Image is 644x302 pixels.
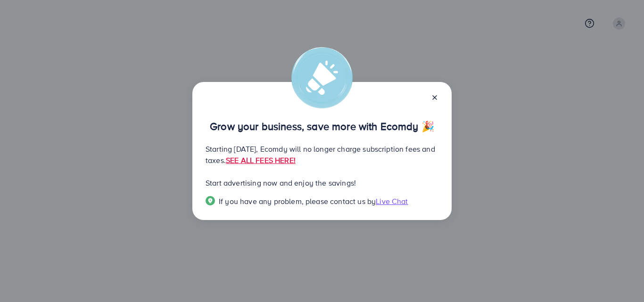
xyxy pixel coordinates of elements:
p: Start advertising now and enjoy the savings! [206,177,438,188]
span: If you have any problem, please contact us by [219,196,376,206]
a: SEE ALL FEES HERE! [226,155,296,165]
p: Grow your business, save more with Ecomdy 🎉 [206,121,438,132]
img: alert [291,47,353,108]
span: Live Chat [376,196,408,206]
p: Starting [DATE], Ecomdy will no longer charge subscription fees and taxes. [206,143,438,166]
img: Popup guide [206,196,215,205]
